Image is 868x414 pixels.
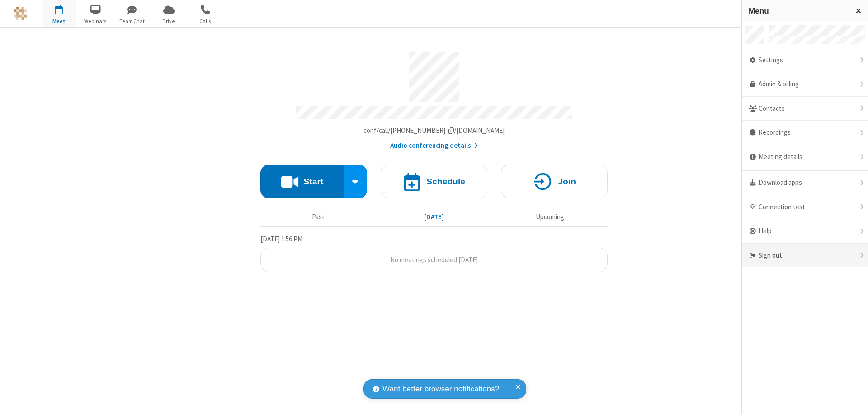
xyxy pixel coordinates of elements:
div: Contacts [742,97,868,121]
div: Meeting details [742,145,868,169]
div: Sign out [742,244,868,268]
h4: Join [558,177,576,186]
div: Help [742,219,868,244]
span: Calls [189,17,222,25]
button: Audio conferencing details [390,141,478,151]
button: Copy my meeting room linkCopy my meeting room link [363,126,505,136]
span: [DATE] 1:56 PM [260,235,302,243]
button: Schedule [381,165,487,198]
a: Admin & billing [742,72,868,97]
span: Meet [42,17,76,25]
button: Join [501,165,608,198]
div: Start conference options [344,165,368,198]
span: Drive [152,17,186,25]
button: [DATE] [380,208,489,226]
button: Upcoming [495,208,604,226]
span: Webinars [79,17,113,25]
section: Account details [260,45,608,151]
div: Settings [742,48,868,73]
section: Today's Meetings [260,234,608,273]
span: Team Chat [115,17,149,25]
img: QA Selenium DO NOT DELETE OR CHANGE [14,7,27,20]
div: Connection test [742,195,868,220]
span: Want better browser notifications? [382,383,499,395]
h3: Menu [749,7,848,15]
span: No meetings scheduled [DATE] [390,255,478,264]
button: Start [260,165,344,198]
h4: Schedule [426,177,465,186]
div: Download apps [742,171,868,195]
button: Past [264,208,373,226]
h4: Start [303,177,323,186]
div: Recordings [742,121,868,145]
span: Copy my meeting room link [363,126,505,135]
